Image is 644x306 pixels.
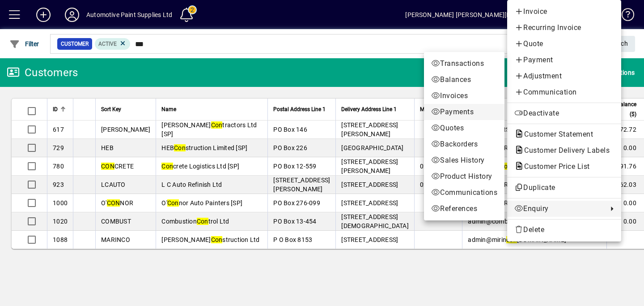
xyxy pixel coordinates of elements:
span: Customer Delivery Labels [514,146,614,155]
span: Balances [431,74,497,85]
span: Customer Statement [514,130,597,138]
span: Quotes [431,123,497,134]
button: Deactivate customer [507,105,621,121]
span: Communications [431,187,497,198]
span: Backorders [431,139,497,150]
span: Invoice [514,6,614,17]
span: Communication [514,87,614,98]
span: Transactions [431,58,497,69]
span: Recurring Invoice [514,22,614,33]
span: Quote [514,39,614,49]
span: Product History [431,171,497,182]
span: Payment [514,55,614,65]
span: Payments [431,107,497,117]
span: Enquiry [514,203,603,214]
span: Duplicate [514,182,614,193]
span: References [431,203,497,214]
span: Sales History [431,155,497,166]
span: Customer Price List [514,162,594,171]
span: Invoices [431,91,497,101]
span: Deactivate [514,108,614,119]
span: Adjustment [514,71,614,82]
span: Delete [514,224,614,235]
